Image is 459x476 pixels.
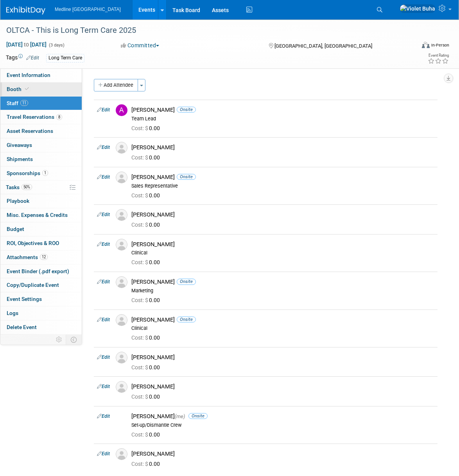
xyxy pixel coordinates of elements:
span: Onsite [177,174,196,180]
span: Cost: $ [131,222,149,228]
div: Sales Representative [131,183,434,189]
div: [PERSON_NAME] [131,241,434,248]
img: Associate-Profile-5.png [116,314,127,326]
a: Edit [97,451,110,456]
span: Asset Reservations [7,128,53,134]
span: Playbook [7,198,29,204]
a: Travel Reservations8 [0,110,82,124]
span: Budget [7,226,24,232]
span: Cost: $ [131,297,149,303]
a: Event Binder (.pdf export) [0,265,82,278]
span: Tasks [6,184,32,190]
span: Booth [7,86,30,92]
span: Copy/Duplicate Event [7,282,59,288]
img: Violet Buha [400,4,436,13]
span: 0.00 [131,431,163,438]
div: [PERSON_NAME] [131,278,434,286]
span: 0.00 [131,335,163,341]
a: ROI, Objectives & ROO [0,236,82,250]
img: Associate-Profile-5.png [116,352,127,363]
img: ExhibitDay [6,7,45,14]
span: Cost: $ [131,125,149,131]
span: Cost: $ [131,394,149,400]
a: Edit [97,107,110,113]
span: 0.00 [131,461,163,467]
img: Associate-Profile-5.png [116,276,127,288]
span: Onsite [177,317,196,322]
span: ROI, Objectives & ROO [7,240,59,246]
span: Giveaways [7,142,32,148]
a: Misc. Expenses & Credits [0,208,82,222]
div: Clinical [131,325,434,331]
span: 0.00 [131,222,163,228]
a: Edit [97,174,110,180]
div: [PERSON_NAME] [131,106,434,114]
div: [PERSON_NAME] [131,144,434,151]
span: Medline [GEOGRAPHIC_DATA] [55,7,121,12]
a: Edit [97,413,110,419]
a: Edit [97,317,110,322]
a: Event Settings [0,292,82,306]
a: Booth [0,82,82,96]
span: Shipments [7,156,33,162]
span: Event Settings [7,296,42,302]
div: [PERSON_NAME] [131,354,434,361]
span: 0.00 [131,364,163,370]
a: Playbook [0,194,82,208]
div: [PERSON_NAME] [131,211,434,218]
a: Edit [97,212,110,217]
span: Cost: $ [131,431,149,438]
span: Sponsorships [7,170,48,176]
span: Travel Reservations [7,114,62,120]
td: Personalize Event Tab Strip [52,335,66,345]
span: [DATE] [DATE] [6,41,47,48]
img: Associate-Profile-5.png [116,239,127,251]
div: [PERSON_NAME] [131,413,434,420]
a: Edit [97,354,110,360]
a: Delete Event [0,320,82,334]
span: 0.00 [131,154,163,161]
div: Event Format [380,41,450,52]
span: Delete Event [7,324,37,330]
button: Add Attendee [94,79,138,91]
span: Cost: $ [131,192,149,199]
span: Misc. Expenses & Credits [7,212,68,218]
span: Cost: $ [131,461,149,467]
div: [PERSON_NAME] [131,174,434,181]
a: Sponsorships1 [0,166,82,180]
div: Long Term Care [46,54,84,62]
span: 1 [42,170,48,176]
span: 0.00 [131,394,163,400]
span: Staff [7,100,28,106]
div: [PERSON_NAME] [131,383,434,390]
td: Tags [6,54,39,63]
i: Booth reservation complete [25,87,29,91]
span: Onsite [188,413,208,419]
a: Asset Reservations [0,124,82,138]
a: Attachments12 [0,251,82,264]
td: Toggle Event Tabs [66,335,82,345]
a: Edit [97,242,110,247]
img: Associate-Profile-5.png [116,209,127,221]
span: 50% [22,184,32,190]
div: In-Person [431,42,449,48]
div: [PERSON_NAME] [131,450,434,458]
span: 0.00 [131,259,163,265]
img: Associate-Profile-5.png [116,448,127,460]
img: Associate-Profile-5.png [116,142,127,154]
span: Event Binder (.pdf export) [7,268,69,274]
img: Format-Inperson.png [422,42,430,48]
span: 12 [40,254,48,260]
a: Edit [97,145,110,150]
a: Staff11 [0,97,82,110]
div: Marketing [131,288,434,294]
a: Copy/Duplicate Event [0,278,82,292]
span: (3 days) [48,43,65,48]
div: Event Rating [428,54,449,57]
a: Shipments [0,152,82,166]
span: 11 [20,100,28,106]
span: 0.00 [131,297,163,303]
span: Cost: $ [131,364,149,370]
div: OLTCA - This is Long Term Care 2025 [4,23,406,38]
span: Cost: $ [131,259,149,265]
